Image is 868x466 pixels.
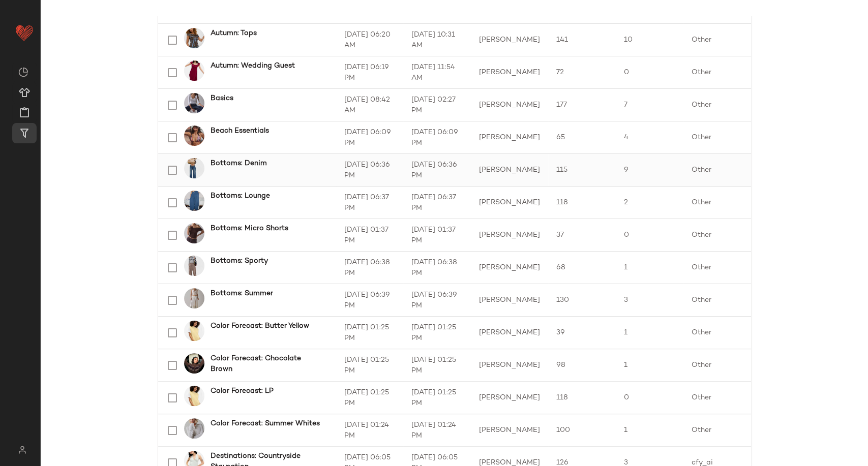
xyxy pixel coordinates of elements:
td: [PERSON_NAME] [471,187,548,219]
td: [DATE] 01:37 PM [336,219,404,252]
td: [DATE] 06:39 PM [336,284,404,317]
td: [PERSON_NAME] [471,56,548,89]
b: Basics [211,93,233,104]
td: 68 [548,252,616,284]
td: Other [683,89,751,121]
td: 1 [616,317,683,349]
td: [DATE] 06:39 PM [403,284,471,317]
td: 7 [616,89,683,121]
img: 0114946350082_072_a2 [184,321,204,341]
img: svg%3e [18,67,28,77]
td: [DATE] 06:38 PM [403,252,471,284]
td: [PERSON_NAME] [471,317,548,349]
img: 0142659770066_041_a2 [184,191,204,211]
td: [DATE] 08:42 AM [336,89,404,121]
td: Other [683,252,751,284]
td: Other [683,349,751,382]
img: heart_red.DM2ytmEG.svg [14,22,35,43]
td: 0 [616,219,683,252]
td: Other [683,56,751,89]
td: [DATE] 01:25 PM [403,349,471,382]
td: 141 [548,24,616,56]
b: Bottoms: Lounge [211,191,270,201]
img: 0122593371694_107_a2 [184,158,204,178]
td: 37 [548,219,616,252]
td: Other [683,414,751,447]
b: Color Forecast: Chocolate Brown [211,353,324,375]
td: [PERSON_NAME] [471,219,548,252]
img: 0112568950129_010_a2 [184,93,204,113]
td: 1 [616,349,683,382]
td: Other [683,219,751,252]
td: [DATE] 06:36 PM [336,154,404,187]
td: 1 [616,414,683,447]
td: 115 [548,154,616,187]
td: [DATE] 01:24 PM [403,414,471,447]
b: Color Forecast: Butter Yellow [211,321,309,331]
td: [DATE] 01:25 PM [403,317,471,349]
td: [PERSON_NAME] [471,121,548,154]
td: [PERSON_NAME] [471,24,548,56]
td: [DATE] 06:38 PM [336,252,404,284]
b: Autumn: Wedding Guest [211,60,295,71]
td: [DATE] 10:31 AM [403,24,471,56]
td: 118 [548,187,616,219]
td: [DATE] 01:25 PM [336,349,404,382]
td: 39 [548,317,616,349]
b: Color Forecast: LP [211,386,274,396]
td: 130 [548,284,616,317]
td: Other [683,317,751,349]
td: 118 [548,382,616,414]
td: [DATE] 06:37 PM [403,187,471,219]
img: 0112641640098_020_a2 [184,28,204,48]
td: [DATE] 06:37 PM [336,187,404,219]
b: Color Forecast: Summer Whites [211,418,320,429]
td: Other [683,154,751,187]
td: [PERSON_NAME] [471,154,548,187]
b: Bottoms: Summer [211,288,273,299]
td: Other [683,382,751,414]
td: [PERSON_NAME] [471,89,548,121]
img: 0123477790096_000_a2 [184,256,204,276]
td: 2 [616,187,683,219]
td: [PERSON_NAME] [471,284,548,317]
td: 177 [548,89,616,121]
td: 72 [548,56,616,89]
td: 1 [616,252,683,284]
td: [DATE] 02:27 PM [403,89,471,121]
td: [DATE] 06:19 PM [336,56,404,89]
td: [DATE] 01:25 PM [336,317,404,349]
img: 0114946350082_072_a2 [184,386,204,406]
td: 65 [548,121,616,154]
b: Bottoms: Micro Shorts [211,223,288,234]
td: 0 [616,382,683,414]
img: 0120957990042_010_a2 [184,288,204,308]
td: Other [683,24,751,56]
td: Other [683,121,751,154]
td: 4 [616,121,683,154]
b: Autumn: Tops [211,28,257,39]
td: 100 [548,414,616,447]
td: [PERSON_NAME] [471,252,548,284]
img: 0111981630009_010_a2 [184,418,204,439]
td: [DATE] 01:37 PM [403,219,471,252]
td: 0 [616,56,683,89]
img: 0130957990085_060_a2 [184,60,204,81]
td: [DATE] 06:36 PM [403,154,471,187]
td: [DATE] 11:54 AM [403,56,471,89]
td: [DATE] 06:09 PM [403,121,471,154]
td: [PERSON_NAME] [471,414,548,447]
td: [PERSON_NAME] [471,382,548,414]
td: [PERSON_NAME] [471,349,548,382]
td: 10 [616,24,683,56]
td: 3 [616,284,683,317]
td: [DATE] 01:25 PM [403,382,471,414]
b: Bottoms: Sporty [211,256,268,266]
td: Other [683,284,751,317]
td: 98 [548,349,616,382]
td: 9 [616,154,683,187]
img: svg%3e [12,446,32,454]
img: 0125346380047_021_a2 [184,223,204,243]
b: Beach Essentials [211,126,269,136]
td: [DATE] 06:20 AM [336,24,404,56]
